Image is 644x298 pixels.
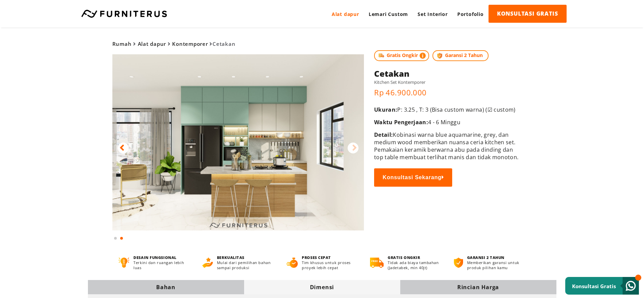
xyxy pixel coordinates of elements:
font: GRATIS ONGKIR [388,255,420,260]
font: Rincian Harga [457,283,499,291]
img: shipping.jpg [378,52,385,59]
font: GARANSI 2 TAHUN [467,255,504,260]
font: Tidak ada biaya tambahan (Jadetabek, min 40jt) [388,260,439,270]
a: Alat dapur [138,40,166,47]
font: Konsultasi Gratis [572,283,616,290]
font: PROSES CEPAT [302,255,331,260]
font: KONSULTASI GRATIS [497,10,558,17]
font: Tim khusus untuk proses proyek lebih cepat [302,260,351,270]
font: Portofolio [457,11,484,17]
img: gratis-ongkir.png [370,258,384,268]
font: Cetakan [374,68,409,79]
a: Alat dapur [327,5,364,23]
img: bergaransi.png [454,258,463,268]
img: protect.png [436,52,443,59]
font: BERKUALITAS [217,255,244,260]
font: Alat dapur [332,11,359,17]
img: desain-fungsional.png [118,258,130,268]
button: Konsultasi Sekarang [374,168,452,187]
font: P: 3.25 , T: 3 (Bisa custom warna) (☑ custom) [397,106,515,113]
img: proses-cepat.png [286,258,298,268]
font: Memberikan garansi untuk produk pilihan kamu [467,260,519,270]
font: Terkini dan ruangan lebih luas [133,260,184,270]
a: Kontemporer [172,40,208,47]
font: Bahan [156,283,176,291]
img: info-colored.png [420,52,426,59]
font: Kobinasi warna blue aquamarine, grey, dan medium wood memberikan nuansa ceria kitchen set. Pemaka... [374,131,518,161]
font: Cetakan [213,40,235,47]
font: Rp 46.900.000 [374,87,427,97]
font: DESAIN FUNGSIONAL [133,255,176,260]
font: Dimensi [310,283,334,291]
a: KONSULTASI GRATIS [489,5,567,23]
font: Ukuran: [374,106,397,113]
font: Mulai dari pemilihan bahan sampai produksi [217,260,271,270]
font: Lemari Custom [369,11,408,17]
img: berkualitas.png [202,258,213,268]
font: Kitchen Set Kontemporer [374,79,425,85]
a: Portofolio [453,5,489,23]
a: Set Interior [413,5,453,23]
a: Lemari Custom [364,5,413,23]
a: Rumah [112,40,132,47]
font: Gratis Ongkir [387,52,418,58]
font: Waktu Pengerjaan: [374,118,428,126]
font: Garansi 2 Tahun [445,52,483,58]
font: Detail: [374,131,393,138]
font: Set Interior [418,11,448,17]
a: Konsultasi Gratis [565,277,639,295]
font: 4 - 6 Minggu [428,118,460,126]
font: Konsultasi Sekarang [383,174,441,180]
